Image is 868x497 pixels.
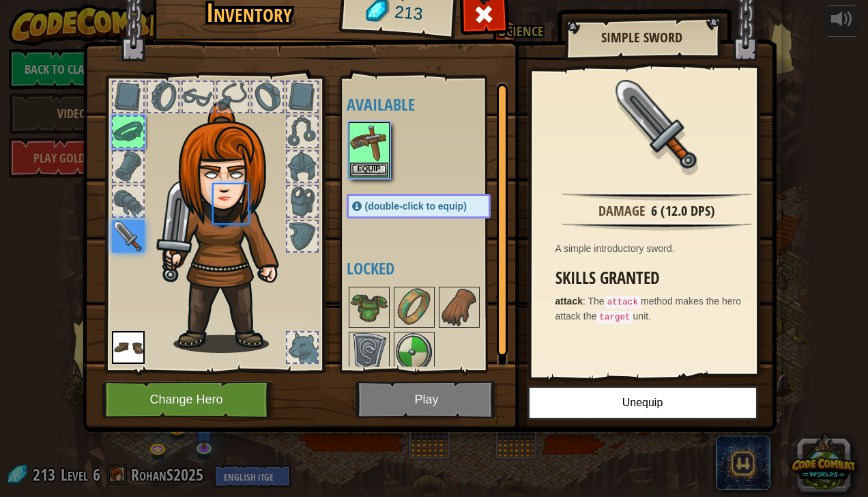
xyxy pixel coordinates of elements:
button: Equip [350,162,388,177]
img: hr.png [562,192,751,201]
img: portrait.png [613,80,701,169]
img: portrait.png [112,331,145,364]
span: : [583,296,588,307]
code: attack [605,296,641,309]
span: The method makes the hero attack the unit. [555,296,742,322]
div: 6 (12.0 DPS) [651,201,715,221]
h2: Simple Sword [578,30,706,45]
img: portrait.png [395,288,433,326]
img: hr.png [562,222,751,231]
img: portrait.png [350,333,388,371]
img: portrait.png [350,288,388,326]
code: target [596,311,633,324]
img: portrait.png [395,333,433,371]
h3: Skills Granted [555,269,766,287]
button: Change Hero [102,381,275,418]
img: portrait.png [440,288,478,326]
h4: Locked [347,259,518,277]
span: (double-click to equip) [365,201,467,212]
img: portrait.png [112,220,145,253]
button: Unequip [527,386,758,420]
div: A simple introductory sword. [555,242,766,255]
img: portrait.png [350,124,388,162]
strong: attack [555,296,583,307]
div: Damage [598,201,646,221]
h4: Available [347,96,518,113]
img: hair_f2.png [156,102,303,353]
